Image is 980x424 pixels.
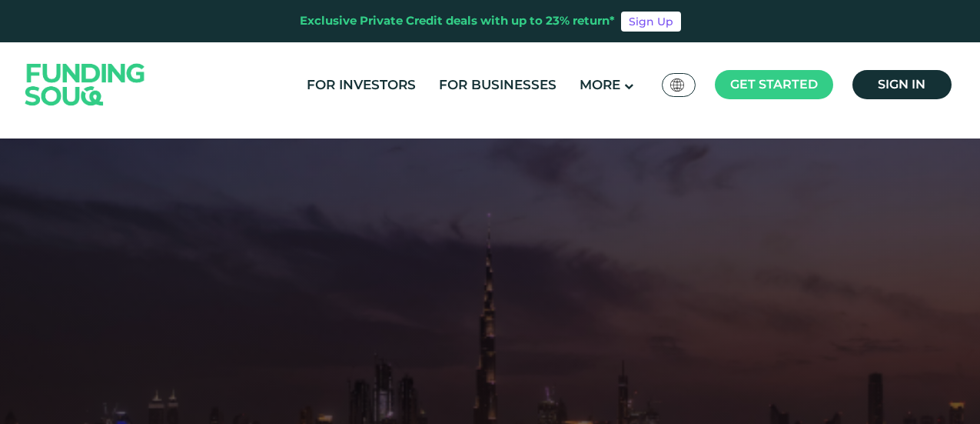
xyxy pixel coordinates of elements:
[300,12,615,30] div: Exclusive Private Credit deals with up to 23% return*
[10,45,161,123] img: Logo
[435,72,560,98] a: For Businesses
[621,12,681,32] a: Sign Up
[878,77,925,92] span: Sign in
[852,70,952,99] a: Sign in
[670,78,684,92] img: SA Flag
[580,77,620,92] span: More
[730,77,818,92] span: Get started
[303,72,420,98] a: For Investors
